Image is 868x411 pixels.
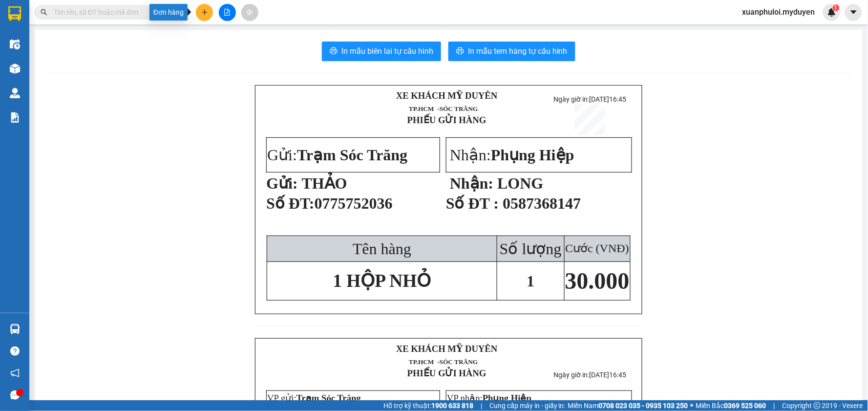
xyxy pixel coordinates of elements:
strong: 0708 023 035 - 0935 103 250 [599,402,688,410]
span: 1 [527,272,534,290]
img: warehouse-icon [10,64,20,74]
button: caret-down [845,4,862,21]
span: Số ĐT: [266,195,315,212]
span: [DATE] [589,371,626,379]
strong: Nhận: [450,174,493,192]
span: caret-down [849,8,858,17]
span: notification [10,368,20,378]
span: Trạm Sóc Trăng [297,146,407,164]
span: Gửi: [267,146,407,164]
span: 16:45 [609,95,626,103]
span: 0587368147 [503,195,581,212]
strong: XE KHÁCH MỸ DUYÊN [396,90,498,101]
strong: 1900 633 818 [431,402,473,410]
span: ⚪️ [691,404,694,408]
span: 1 [834,4,838,11]
span: message [10,390,20,400]
span: TP.HCM -SÓC TRĂNG [409,358,478,366]
span: THẢO [302,174,347,192]
span: search [41,9,47,16]
span: 30.000 [565,268,630,294]
span: Cung cấp máy in - giấy in: [489,400,566,411]
span: TP.HCM -SÓC TRĂNG [409,105,478,112]
span: Miền Bắc [696,400,766,411]
span: Gửi: [4,61,101,96]
span: VP gửi: [267,393,361,403]
span: In mẫu tem hàng tự cấu hình [468,45,568,57]
span: plus [201,9,208,16]
span: 0775752036 [315,195,393,212]
button: printerIn mẫu biên lai tự cấu hình [322,42,441,61]
span: aim [246,9,253,16]
strong: XE KHÁCH MỸ DUYÊN [396,344,498,354]
button: plus [196,4,213,21]
span: | [481,400,482,411]
strong: PHIẾU GỬI HÀNG [407,368,487,378]
button: file-add [219,4,236,21]
img: solution-icon [10,112,20,123]
span: printer [456,47,464,56]
span: question-circle [10,346,20,356]
span: copyright [814,402,821,409]
img: logo-vxr [8,6,21,21]
span: Số lượng [500,240,562,258]
span: VP nhận: [447,393,531,403]
span: TP.HCM -SÓC TRĂNG [64,24,133,31]
span: Phụng Hiệp [483,393,531,403]
span: [DATE] [589,95,626,103]
span: file-add [224,9,231,16]
button: printerIn mẫu tem hàng tự cấu hình [448,42,575,61]
button: aim [241,4,258,21]
span: printer [330,47,338,56]
img: icon-new-feature [827,8,836,17]
img: warehouse-icon [10,39,20,49]
strong: XE KHÁCH MỸ DUYÊN [51,9,153,20]
img: warehouse-icon [10,324,20,334]
strong: Gửi: [266,174,297,192]
strong: PHIẾU GỬI HÀNG [63,34,142,44]
span: xuanphuloi.myduyen [735,6,823,18]
img: warehouse-icon [10,88,20,98]
span: 1 HỘP NHỎ [333,271,431,291]
span: Trạm Sóc Trăng [4,61,101,96]
strong: PHIẾU GỬI HÀNG [407,115,487,125]
span: Tên hàng [353,240,411,258]
span: 16:45 [609,371,626,379]
span: Hỗ trợ kỹ thuật: [383,400,473,411]
p: Ngày giờ in: [547,95,633,103]
sup: 1 [833,4,840,11]
span: Nhận: [450,146,574,164]
span: Cước (VNĐ) [565,242,629,255]
strong: 0369 525 060 [724,402,766,410]
span: LONG [497,174,543,192]
span: Miền Nam [568,400,688,411]
span: Phụng Hiệp [491,146,574,164]
span: In mẫu biên lai tự cấu hình [341,45,433,57]
strong: Số ĐT : [446,195,499,212]
p: Ngày giờ in: [547,371,633,379]
span: | [774,400,775,411]
input: Tìm tên, số ĐT hoặc mã đơn [54,7,169,18]
span: Trạm Sóc Trăng [296,393,361,403]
